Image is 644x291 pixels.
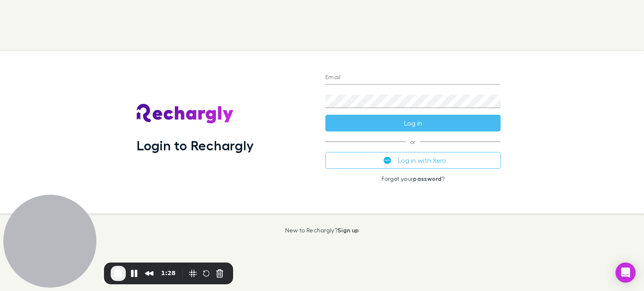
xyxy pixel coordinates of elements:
p: Forgot your ? [325,175,501,182]
img: Xero's logo [384,157,391,164]
a: Sign up [338,227,359,234]
h1: Login to Rechargly [137,137,254,153]
p: New to Rechargly? [285,227,359,234]
div: Open Intercom Messenger [615,263,636,283]
button: Log in with Xero [325,152,501,169]
a: password [413,175,441,182]
button: Log in [325,115,501,131]
img: Rechargly's Logo [137,104,234,124]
